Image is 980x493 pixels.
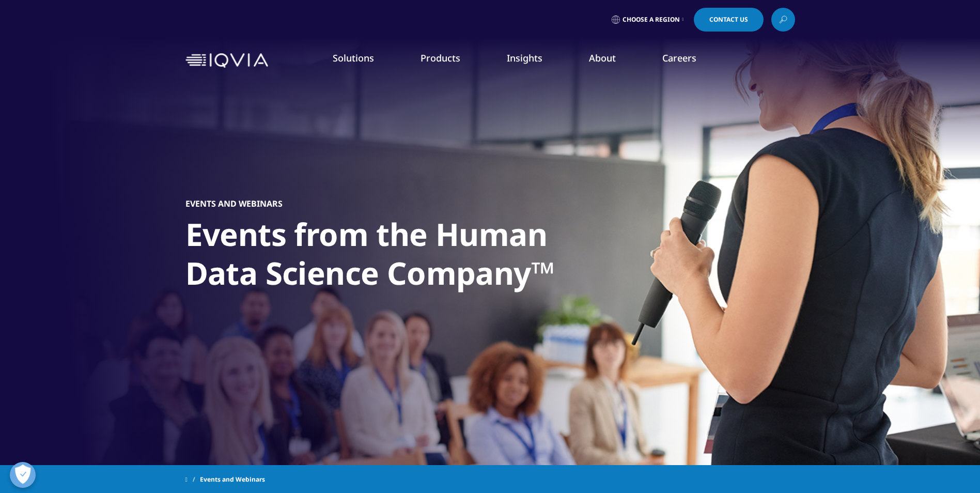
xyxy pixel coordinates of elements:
[185,215,573,299] h1: Events from the Human Data Science Company™
[507,52,542,64] a: Insights
[200,470,265,489] span: Events and Webinars
[709,17,748,23] span: Contact Us
[589,52,616,64] a: About
[421,52,460,64] a: Products
[662,52,696,64] a: Careers
[272,36,795,85] nav: Primary
[623,16,680,24] span: Choose a Region
[10,462,36,488] button: Open Preferences
[694,8,764,32] a: Contact Us
[333,52,374,64] a: Solutions
[185,53,268,68] img: IQVIA Healthcare Information Technology and Pharma Clinical Research Company
[185,198,283,209] h5: Events and Webinars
